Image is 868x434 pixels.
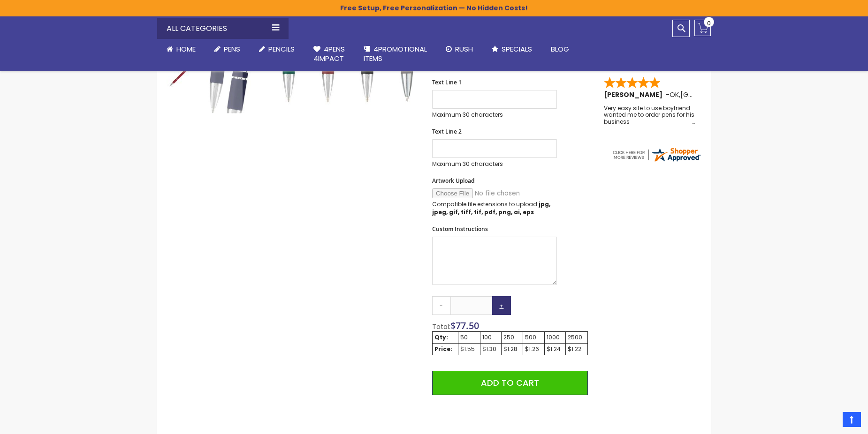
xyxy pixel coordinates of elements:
span: Blog [551,44,569,54]
span: Pencils [268,44,295,54]
a: 0 [694,20,711,36]
a: 4PROMOTIONALITEMS [354,39,436,69]
a: 4Pens4impact [304,39,354,69]
div: Custom Soft Touch Metal Pen - Stylus Top [167,60,195,89]
span: Custom Instructions [432,225,488,233]
a: 4pens.com certificate URL [611,157,701,165]
a: + [492,296,511,315]
strong: jpg, jpeg, gif, tiff, tif, pdf, png, ai, eps [432,200,550,216]
span: Rush [455,44,473,54]
p: Maximum 30 characters [432,160,557,168]
span: Text Line 1 [432,78,462,86]
div: $1.55 [460,345,478,353]
div: 50 [460,334,478,341]
span: OK [670,90,679,99]
span: Text Line 2 [432,127,462,135]
button: Add to Cart [432,371,588,395]
span: Total: [432,322,450,331]
img: Custom Soft Touch Metal Pen - Stylus Top [167,61,195,89]
span: 0 [707,19,711,28]
a: - [432,296,451,315]
span: [GEOGRAPHIC_DATA] [680,90,749,99]
img: 4pens.com widget logo [611,146,701,163]
span: Specials [502,44,532,54]
div: 100 [482,334,500,341]
span: 4PROMOTIONAL ITEMS [364,44,427,63]
span: Artwork Upload [432,177,474,185]
a: Pens [205,39,250,60]
span: Add to Cart [481,377,539,389]
p: Maximum 30 characters [432,111,557,119]
span: 4Pens 4impact [313,44,345,63]
span: Home [176,44,196,54]
div: $1.24 [547,345,564,353]
a: Rush [436,39,482,60]
a: Specials [482,39,541,60]
iframe: Google Customer Reviews [791,409,868,434]
div: $1.28 [503,345,521,353]
span: 77.50 [456,319,479,332]
span: Pens [224,44,240,54]
div: $1.30 [482,345,500,353]
div: Very easy site to use boyfriend wanted me to order pens for his business [604,105,695,125]
a: Blog [541,39,579,60]
div: All Categories [157,18,289,39]
span: $ [450,319,479,332]
span: - , [666,90,749,99]
strong: Qty: [434,333,448,341]
div: 250 [503,334,521,341]
a: Pencils [250,39,304,60]
span: [PERSON_NAME] [604,90,666,99]
a: Home [157,39,205,60]
strong: Price: [434,345,452,353]
div: 1000 [547,334,564,341]
div: 500 [525,334,542,341]
div: $1.26 [525,345,542,353]
div: $1.22 [568,345,586,353]
p: Compatible file extensions to upload: [432,201,557,216]
div: 2500 [568,334,586,341]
